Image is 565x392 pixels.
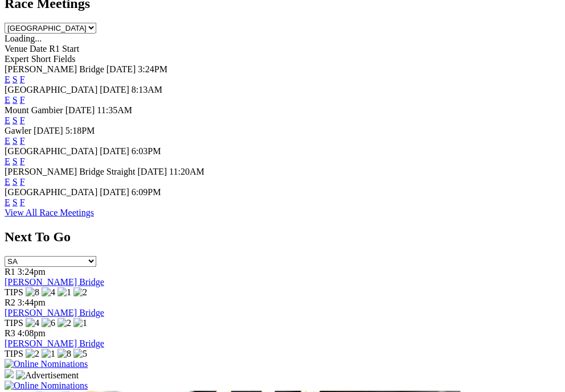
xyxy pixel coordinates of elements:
span: [GEOGRAPHIC_DATA] [5,187,97,197]
span: 6:09PM [132,187,161,197]
h2: Next To Go [5,229,560,245]
a: S [13,115,18,125]
span: Mount Gambier [5,105,63,115]
a: E [5,75,10,84]
img: 1 [73,318,87,328]
a: F [20,177,25,187]
span: 3:24pm [18,267,46,277]
span: [DATE] [107,64,136,74]
img: Advertisement [16,370,79,381]
span: R2 [5,298,15,307]
a: [PERSON_NAME] Bridge [5,308,104,317]
img: 1 [58,287,71,298]
span: 3:44pm [18,298,46,307]
a: S [13,156,18,166]
span: [PERSON_NAME] Bridge [5,64,104,74]
img: Online Nominations [5,359,88,369]
a: S [13,136,18,146]
span: [GEOGRAPHIC_DATA] [5,146,97,156]
span: Fields [53,54,75,64]
a: S [13,177,18,187]
span: [DATE] [34,126,63,135]
span: TIPS [5,287,23,297]
a: F [20,156,25,166]
img: 2 [58,318,71,328]
a: E [5,95,10,105]
img: 5 [73,349,87,359]
a: E [5,177,10,187]
span: Date [30,44,47,53]
span: 4:08pm [18,328,46,338]
span: R1 [5,267,15,277]
a: E [5,197,10,207]
span: Expert [5,54,29,64]
img: 8 [26,287,39,298]
img: 1 [42,349,55,359]
span: Venue [5,44,27,53]
a: E [5,136,10,146]
span: R1 Start [49,44,79,53]
img: 2 [73,287,87,298]
a: F [20,95,25,105]
span: [PERSON_NAME] Bridge Straight [5,167,135,176]
a: F [20,75,25,84]
img: 4 [26,318,39,328]
span: 11:20AM [169,167,204,176]
a: [PERSON_NAME] Bridge [5,277,104,287]
a: S [13,95,18,105]
a: F [20,197,25,207]
span: 6:03PM [132,146,161,156]
span: 5:18PM [65,126,95,135]
img: 15187_Greyhounds_GreysPlayCentral_Resize_SA_WebsiteBanner_300x115_2025.jpg [5,369,14,378]
span: TIPS [5,318,23,328]
a: [PERSON_NAME] Bridge [5,339,104,348]
img: 8 [58,349,71,359]
a: F [20,136,25,146]
img: 4 [42,287,55,298]
span: 8:13AM [132,85,162,94]
span: Short [31,54,51,64]
span: [DATE] [100,146,129,156]
span: [DATE] [65,105,95,115]
span: Loading... [5,34,42,43]
span: 3:24PM [138,64,167,74]
a: F [20,115,25,125]
a: S [13,75,18,84]
span: R3 [5,328,15,338]
span: TIPS [5,349,23,358]
span: [GEOGRAPHIC_DATA] [5,85,97,94]
span: [DATE] [100,187,129,197]
a: E [5,156,10,166]
a: View All Race Meetings [5,208,94,217]
a: S [13,197,18,207]
img: 6 [42,318,55,328]
a: E [5,115,10,125]
img: Online Nominations [5,381,88,391]
span: [DATE] [100,85,129,94]
img: 2 [26,349,39,359]
span: Gawler [5,126,31,135]
span: 11:35AM [97,105,132,115]
span: [DATE] [137,167,167,176]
